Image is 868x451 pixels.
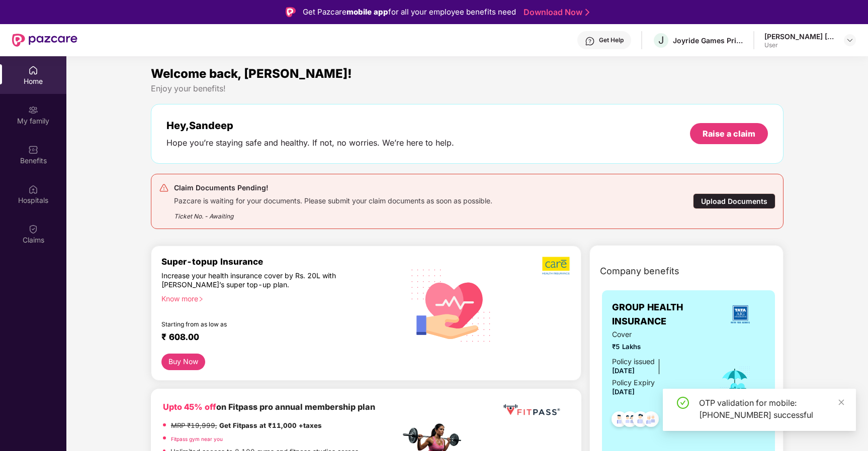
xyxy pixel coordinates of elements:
img: Logo [286,7,296,17]
div: Hey, Sandeep [166,120,454,132]
img: svg+xml;base64,PHN2ZyBpZD0iSG9tZSIgeG1sbnM9Imh0dHA6Ly93d3cudzMub3JnLzIwMDAvc3ZnIiB3aWR0aD0iMjAiIG... [28,65,38,75]
img: svg+xml;base64,PHN2ZyB4bWxucz0iaHR0cDovL3d3dy53My5vcmcvMjAwMC9zdmciIHdpZHRoPSI0OC45NDMiIGhlaWdodD... [628,408,653,433]
div: Policy Expiry [612,377,655,388]
img: svg+xml;base64,PHN2ZyBpZD0iSGVscC0zMngzMiIgeG1sbnM9Imh0dHA6Ly93d3cudzMub3JnLzIwMDAvc3ZnIiB3aWR0aD... [585,36,595,46]
div: Raise a claim [703,128,755,139]
img: svg+xml;base64,PHN2ZyB4bWxucz0iaHR0cDovL3d3dy53My5vcmcvMjAwMC9zdmciIHdpZHRoPSI0OC45MTUiIGhlaWdodD... [618,408,642,433]
img: fppp.png [501,401,562,419]
img: svg+xml;base64,PHN2ZyBpZD0iSG9zcGl0YWxzIiB4bWxucz0iaHR0cDovL3d3dy53My5vcmcvMjAwMC9zdmciIHdpZHRoPS... [28,184,38,194]
b: on Fitpass pro annual membership plan [163,402,375,412]
span: right [198,296,204,302]
img: svg+xml;base64,PHN2ZyB4bWxucz0iaHR0cDovL3d3dy53My5vcmcvMjAwMC9zdmciIHdpZHRoPSI0OC45NDMiIGhlaWdodD... [639,408,663,433]
div: Know more [161,294,394,301]
div: Claim Documents Pending! [174,182,492,194]
span: close [838,399,845,406]
img: svg+xml;base64,PHN2ZyB4bWxucz0iaHR0cDovL3d3dy53My5vcmcvMjAwMC9zdmciIHhtbG5zOnhsaW5rPSJodHRwOi8vd3... [403,256,499,354]
span: ₹5 Lakhs [612,342,705,352]
img: insurerLogo [727,301,754,328]
div: Get Pazcare for all your employee benefits need [303,6,516,18]
div: Ticket No. - Awaiting [174,205,492,221]
div: Hope you’re staying safe and healthy. If not, no worries. We’re here to help. [166,138,454,148]
span: [DATE] [612,388,635,396]
button: Buy Now [161,354,205,370]
div: [PERSON_NAME] [PERSON_NAME] [764,32,835,41]
span: GROUP HEALTH INSURANCE [612,300,716,329]
b: Upto 45% off [163,402,216,412]
img: svg+xml;base64,PHN2ZyB3aWR0aD0iMjAiIGhlaWdodD0iMjAiIHZpZXdCb3g9IjAgMCAyMCAyMCIgZmlsbD0ibm9uZSIgeG... [28,105,38,115]
div: Pazcare is waiting for your documents. Please submit your claim documents as soon as possible. [174,194,492,205]
div: Super-topup Insurance [161,256,400,267]
div: Get Help [599,36,624,44]
img: svg+xml;base64,PHN2ZyB4bWxucz0iaHR0cDovL3d3dy53My5vcmcvMjAwMC9zdmciIHdpZHRoPSIyNCIgaGVpZ2h0PSIyNC... [159,183,169,193]
del: MRP ₹19,999, [171,421,217,429]
img: svg+xml;base64,PHN2ZyBpZD0iQmVuZWZpdHMiIHhtbG5zPSJodHRwOi8vd3d3LnczLm9yZy8yMDAwL3N2ZyIgd2lkdGg9Ij... [28,145,38,155]
strong: mobile app [346,7,388,17]
img: svg+xml;base64,PHN2ZyB4bWxucz0iaHR0cDovL3d3dy53My5vcmcvMjAwMC9zdmciIHdpZHRoPSI0OC45NDMiIGhlaWdodD... [607,408,632,433]
a: Download Now [524,7,586,18]
div: User [764,41,835,49]
span: check-circle [677,397,689,409]
div: Joyride Games Private Limited [673,36,743,45]
div: OTP validation for mobile: [PHONE_NUMBER] successful [699,397,844,421]
img: svg+xml;base64,PHN2ZyBpZD0iRHJvcGRvd24tMzJ4MzIiIHhtbG5zPSJodHRwOi8vd3d3LnczLm9yZy8yMDAwL3N2ZyIgd2... [846,36,854,44]
div: Enjoy your benefits! [151,83,784,94]
span: [DATE] [612,367,635,375]
span: Company benefits [600,264,679,278]
a: Fitpass gym near you [171,436,223,442]
img: b5dec4f62d2307b9de63beb79f102df3.png [542,256,571,275]
span: Welcome back, [PERSON_NAME]! [151,66,352,81]
span: J [658,34,664,46]
div: Policy issued [612,356,655,367]
div: Starting from as low as [161,320,358,327]
div: Increase your health insurance cover by Rs. 20L with [PERSON_NAME]’s super top-up plan. [161,271,357,290]
img: icon [719,366,751,399]
span: Cover [612,329,705,340]
img: New Pazcare Logo [12,34,77,47]
div: Upload Documents [693,193,775,209]
img: Stroke [585,7,589,18]
img: svg+xml;base64,PHN2ZyBpZD0iQ2xhaW0iIHhtbG5zPSJodHRwOi8vd3d3LnczLm9yZy8yMDAwL3N2ZyIgd2lkdGg9IjIwIi... [28,224,38,234]
div: ₹ 608.00 [161,331,390,344]
strong: Get Fitpass at ₹11,000 +taxes [219,421,322,429]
